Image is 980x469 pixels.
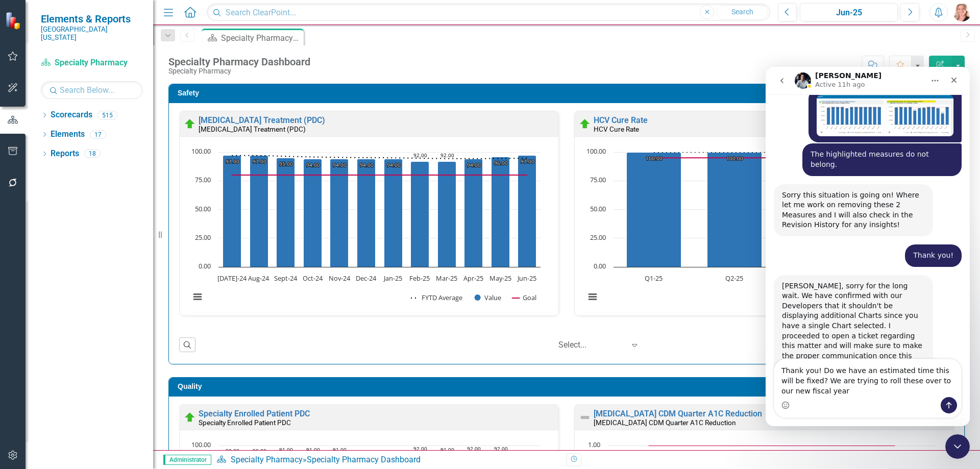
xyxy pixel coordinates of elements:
small: [MEDICAL_DATA] Treatment (PDC) [199,125,306,133]
svg: Interactive chart [580,147,941,313]
small: [MEDICAL_DATA] CDM Quarter A1C Reduction [594,418,736,427]
input: Search ClearPoint... [207,4,770,21]
h3: Safety [178,89,959,97]
button: View chart menu, Chart [190,290,205,304]
path: Apr-25, 94. Value. [464,159,483,267]
text: 90.00 [253,447,266,454]
div: Specialty Pharmacy [168,67,310,75]
a: Specialty Enrolled Patient PDC [199,409,310,418]
text: Q1-25 [645,274,663,283]
img: ClearPoint Strategy [5,12,23,30]
a: [MEDICAL_DATA] Treatment (PDC) [199,115,325,125]
div: Specialty Pharmacy Dashboard [221,32,301,44]
text: 0.00 [199,261,211,270]
span: Elements & Reports [41,13,143,25]
text: Apr-25 [463,274,483,283]
div: Specialty Pharmacy Dashboard [307,455,421,464]
text: 94.00 [387,161,401,168]
a: Scorecards [51,109,92,121]
small: HCV Cure Rate [594,125,639,133]
button: Tiffany LaCoste [953,3,971,21]
div: » [216,454,559,466]
text: Feb-25 [409,274,430,283]
text: 94.00 [333,161,347,168]
path: Q1-25, 100. Value. [627,152,681,267]
button: View chart menu, Chart [585,290,600,304]
text: Q2-25 [725,274,743,283]
text: 0.00 [594,261,606,270]
path: Oct-24, 94. Value. [304,159,322,267]
path: Nov-24, 94. Value. [330,159,349,267]
text: 50.00 [195,204,211,213]
iframe: Intercom live chat [945,434,970,459]
text: 95.00 [279,160,293,167]
path: Dec-24, 94. Value. [357,159,376,267]
g: Goal, series 3 of 3. Line with 4 data points. [647,443,897,448]
text: 25.00 [590,233,606,242]
path: May-25, 96. Value. [492,157,510,267]
text: 92.00 [413,445,427,452]
text: Jun-25 [517,274,536,283]
text: 91.00 [306,446,320,453]
div: 515 [97,111,117,119]
img: Not Defined [579,411,591,424]
a: Reports [51,148,79,160]
text: 100.00 [191,146,211,156]
text: 100.00 [726,155,743,162]
img: On Target [184,411,196,424]
text: 75.00 [590,175,606,184]
a: HCV Cure Rate [594,115,648,125]
a: Specialty Pharmacy [41,57,143,69]
img: On Target [579,118,591,130]
text: Sept-24 [274,274,298,283]
path: Jan-25, 94. Value. [384,159,403,267]
text: 91.00 [279,446,293,453]
button: Show FYTD Average [411,293,463,302]
text: 97.00 [521,158,534,165]
text: Mar-25 [436,274,457,283]
text: 97.00 [253,158,266,165]
button: Show Value [475,293,501,302]
text: 92.00 [494,445,508,452]
text: 91.00 [333,446,347,453]
small: [GEOGRAPHIC_DATA][US_STATE] [41,25,143,42]
g: Goal, series 3 of 3. Line with 12 data points. [230,173,529,177]
text: 92.00 [413,152,427,159]
text: 100.00 [191,440,211,449]
text: Oct-24 [303,274,323,283]
text: 25.00 [195,233,211,242]
path: Mar-25, 92. Value. [438,161,456,267]
g: Value, series 2 of 3. Bar series with 4 bars. [627,152,923,267]
path: Sept-24, 95. Value. [277,158,295,267]
div: Chart. Highcharts interactive chart. [580,147,948,313]
div: Jun-25 [803,7,894,19]
div: Chart. Highcharts interactive chart. [185,147,553,313]
img: On Target [184,118,196,130]
text: 89.00 [360,448,374,455]
text: 97.00 [226,158,239,165]
text: 91.00 [440,446,454,453]
text: 94.00 [360,161,374,168]
svg: Interactive chart [185,147,546,313]
path: Feb-25, 92. Value. [411,161,429,267]
small: Specialty Enrolled Patient PDC [199,418,291,427]
g: FYTD Average, series 1 of 3. Line with 4 data points. [652,150,898,154]
text: Nov-24 [329,274,351,283]
text: 94.00 [467,161,481,168]
text: 50.00 [590,204,606,213]
button: Show Goal [512,293,536,302]
text: [DATE]-24 [217,274,247,283]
